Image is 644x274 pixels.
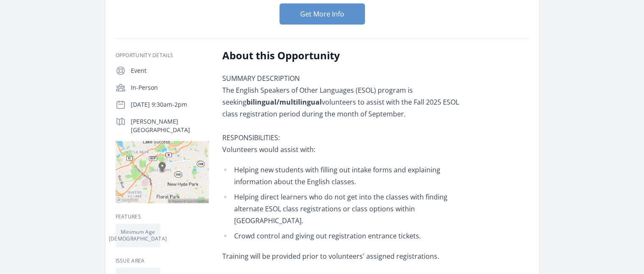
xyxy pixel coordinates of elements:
li: Crowd control and giving out registration entrance tickets. [222,230,470,242]
h3: Features [116,213,209,220]
li: Minimum Age [DEMOGRAPHIC_DATA] [116,224,160,247]
p: [DATE] 9:30am-2pm [131,100,209,109]
h3: Issue area [116,257,209,264]
h3: Opportunity Details [116,52,209,59]
p: [PERSON_NAME][GEOGRAPHIC_DATA] [131,117,209,134]
li: Helping new students with filling out intake forms and explaining information about the English c... [222,164,470,188]
li: Helping direct learners who do not get into the classes with finding alternate ESOL class registr... [222,191,470,227]
p: Event [131,66,209,75]
button: Get More Info [279,3,365,25]
img: Map [116,141,209,203]
b: bilingual/multilingual [246,97,322,107]
p: SUMMARY DESCRIPTION The English Speakers of Other Languages (ESOL) program is seeking volunteers ... [222,72,470,155]
h2: About this Opportunity [222,49,470,62]
p: In-Person [131,83,209,92]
